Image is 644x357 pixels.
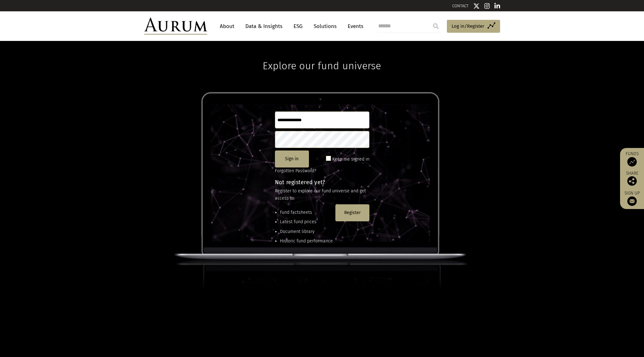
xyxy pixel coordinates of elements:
button: Sign in [275,150,309,167]
a: Events [345,20,363,32]
label: Keep me signed in [332,156,369,163]
h1: Explore our fund universe [263,41,381,72]
img: Twitter icon [473,3,480,9]
a: CONTACT [452,3,469,8]
a: Funds [623,151,641,167]
a: Log in/Register [447,20,500,33]
h4: Not registered yet? [275,179,369,185]
li: Document library [280,228,333,235]
a: Data & Insights [242,20,286,32]
li: Fund factsheets [280,209,333,216]
a: Forgotten Password? [275,168,316,173]
li: Latest fund prices [280,218,333,225]
img: Aurum [144,18,207,35]
img: Share this post [627,176,637,186]
a: ESG [290,20,306,32]
li: Historic fund performance [280,238,333,245]
button: Register [335,204,369,221]
p: Register to explore our fund universe and get access to: [275,188,369,202]
span: Log in/Register [452,22,484,30]
img: Sign up to our newsletter [627,196,637,206]
a: About [217,20,237,32]
img: Instagram icon [484,3,490,9]
a: Sign up [623,190,641,206]
a: Solutions [311,20,340,32]
input: Submit [430,20,442,32]
img: Access Funds [627,157,637,167]
div: Share [623,171,641,186]
img: Linkedin icon [494,3,500,9]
